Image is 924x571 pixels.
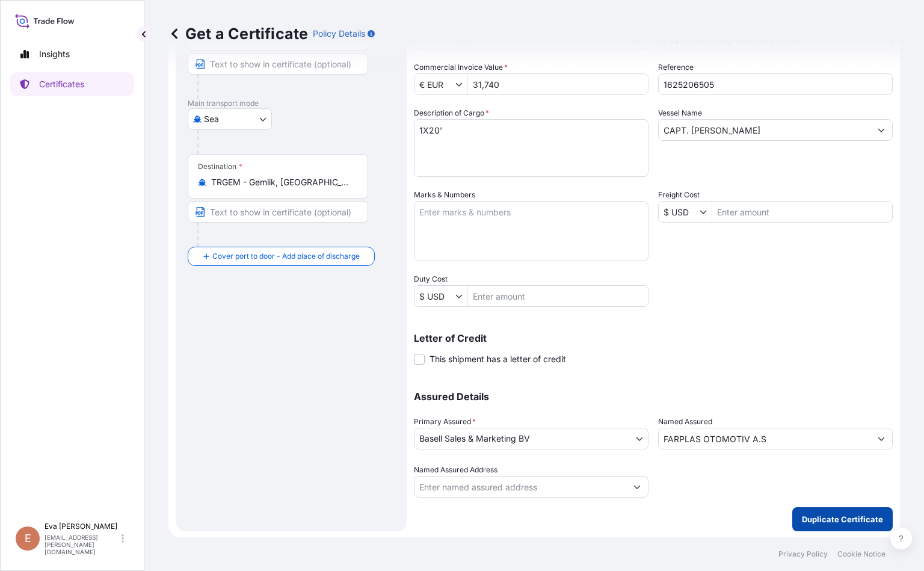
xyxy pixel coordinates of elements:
[188,108,272,130] button: Select transport
[658,73,893,95] input: Enter booking reference
[188,201,368,223] input: Text to appear on certificate
[626,476,648,498] button: Show suggestions
[659,119,870,141] input: Type to search vessel name or IMO
[188,99,395,108] p: Main transport mode
[212,250,360,262] span: Cover port to door - Add place of discharge
[204,113,219,125] span: Sea
[414,416,476,428] span: Primary Assured
[870,119,892,141] button: Show suggestions
[39,78,84,90] p: Certificates
[25,532,31,545] span: E
[419,433,530,445] span: Basell Sales & Marketing BV
[659,201,700,223] input: Freight Cost
[792,507,893,531] button: Duplicate Certificate
[45,534,119,555] p: [EMAIL_ADDRESS][PERSON_NAME][DOMAIN_NAME]
[430,353,566,365] span: This shipment has a letter of credit
[712,201,892,223] input: Enter amount
[455,290,467,302] button: Show suggestions
[414,73,455,95] input: Commercial Invoice Value
[414,392,893,401] p: Assured Details
[168,24,308,43] p: Get a Certificate
[414,273,448,285] label: Duty Cost
[45,522,119,531] p: Eva [PERSON_NAME]
[837,549,885,559] a: Cookie Notice
[870,428,892,449] button: Show suggestions
[198,162,242,171] div: Destination
[414,61,508,73] label: Commercial Invoice Value
[414,189,475,201] label: Marks & Numbers
[468,285,648,307] input: Enter amount
[414,464,497,476] label: Named Assured Address
[414,333,893,343] p: Letter of Credit
[802,513,883,525] p: Duplicate Certificate
[211,176,353,188] input: Destination
[10,42,134,66] a: Insights
[659,428,870,449] input: Assured Name
[658,416,712,428] label: Named Assured
[414,428,648,449] button: Basell Sales & Marketing BV
[468,73,648,95] input: Enter amount
[414,476,626,498] input: Named Assured Address
[778,549,828,559] a: Privacy Policy
[188,247,375,266] button: Cover port to door - Add place of discharge
[658,189,700,201] label: Freight Cost
[658,61,694,73] label: Reference
[39,48,70,60] p: Insights
[658,107,702,119] label: Vessel Name
[414,107,489,119] label: Description of Cargo
[414,119,648,177] textarea: 1X40'
[10,72,134,96] a: Certificates
[455,78,467,90] button: Show suggestions
[313,28,365,40] p: Policy Details
[414,285,455,307] input: Duty Cost
[700,206,712,218] button: Show suggestions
